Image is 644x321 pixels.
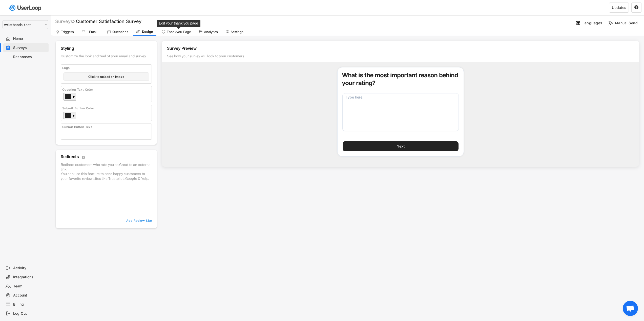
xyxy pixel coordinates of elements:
div: See how your survey will look to your customers. [167,54,245,61]
div: Redirects [61,154,79,161]
div: Add Review Site [122,219,152,223]
text:  [634,5,638,10]
img: userloop-logo-01.svg [8,3,43,13]
div: Thankyou Page [167,30,191,34]
font: Customer Satisfaction Survey [76,19,141,24]
h5: What is the most important reason behind your rating? [342,71,459,87]
div: Customize the look and feel of your email and survey. [61,54,152,61]
div: Team [13,284,47,289]
button:  [634,5,639,10]
div: Settings [231,30,243,34]
div: Surveys [55,18,75,24]
div: Account [13,293,47,298]
div: Updates [612,6,626,9]
div: Questions [112,30,128,34]
div: Submit Button Text [62,125,92,129]
div: Home [13,36,47,41]
div: Log Out [13,311,47,316]
div: Styling [61,46,152,53]
div: Redirect customers who rate you as Great to an external link. You can use this feature to send ha... [61,162,152,181]
div: Billing [13,302,47,307]
img: Language%20Icon.svg [575,20,581,26]
div: Surveys [13,45,47,50]
div: ▼ [72,113,75,118]
div: Email [87,30,99,34]
div: Activity [13,266,47,270]
div: Integrations [13,275,47,280]
div: ▼ [72,95,75,100]
div: Question Text Color [62,88,93,92]
button: Next [343,141,459,151]
div: Triggers [61,30,74,34]
div: Submit Button Color [62,106,94,110]
div: Manual Send [615,21,640,25]
div: Responses [13,55,47,59]
a: Open chat [623,301,638,316]
text:  [82,155,85,159]
button:  [81,156,85,159]
div: Analytics [204,30,218,34]
div: Design [141,30,154,34]
div: Logo [62,66,152,70]
div: Survey Preview [167,46,639,53]
div: Languages [583,21,602,25]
